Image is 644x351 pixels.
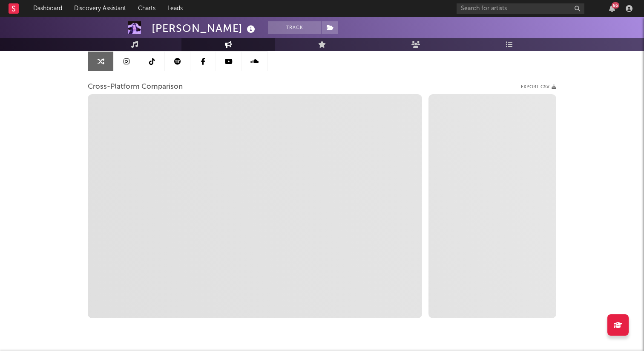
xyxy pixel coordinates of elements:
[521,84,556,90] button: Export CSV
[457,3,584,14] input: Search for artists
[612,2,619,9] div: 86
[268,21,321,34] button: Track
[88,82,183,92] span: Cross-Platform Comparison
[152,21,257,35] div: [PERSON_NAME]
[609,5,615,12] button: 86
